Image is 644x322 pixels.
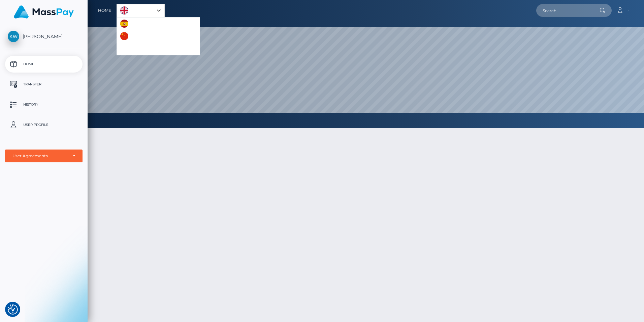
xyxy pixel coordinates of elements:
[98,3,111,18] a: Home
[5,76,83,93] a: Transfer
[5,150,83,162] button: User Agreements
[117,18,155,30] a: Español
[117,17,200,55] ul: Language list
[5,33,83,39] span: [PERSON_NAME]
[8,100,80,110] p: History
[117,4,164,17] a: English
[8,120,80,130] p: User Profile
[8,304,18,315] button: Consent Preferences
[5,96,83,113] a: History
[8,304,18,315] img: Revisit consent button
[8,59,80,69] p: Home
[117,4,165,17] aside: Language selected: English
[14,5,74,19] img: MassPay
[536,4,600,17] input: Search...
[117,43,200,55] a: Português ([GEOGRAPHIC_DATA])
[5,116,83,133] a: User Profile
[8,79,80,89] p: Transfer
[117,30,158,43] a: 中文 (简体)
[5,56,83,73] a: Home
[12,153,68,159] div: User Agreements
[117,4,165,17] div: Language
